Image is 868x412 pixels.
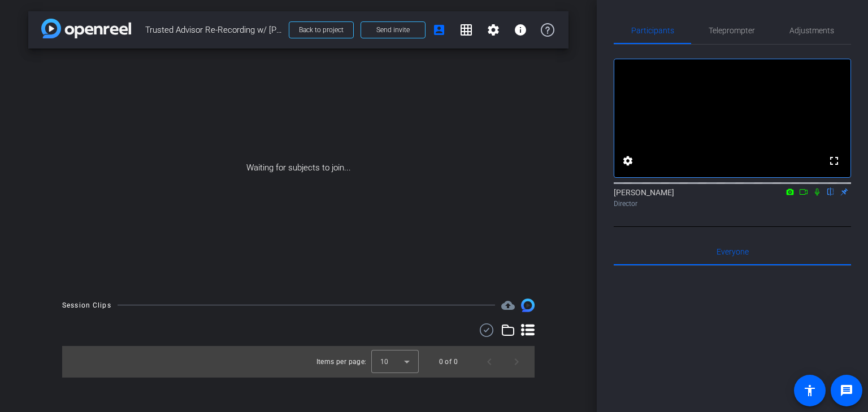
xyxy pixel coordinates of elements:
[501,299,515,312] mat-icon: cloud_upload
[824,186,837,196] mat-icon: flip
[361,21,426,38] button: Send invite
[28,49,568,287] div: Waiting for subjects to join...
[717,248,749,256] span: Everyone
[789,27,834,34] span: Adjustments
[631,27,674,34] span: Participants
[503,348,530,375] button: Next page
[614,187,851,209] div: [PERSON_NAME]
[476,348,503,375] button: Previous page
[840,384,853,397] mat-icon: message
[803,384,817,397] mat-icon: accessibility
[432,23,446,37] mat-icon: account_box
[621,154,635,168] mat-icon: settings
[439,356,458,367] div: 0 of 0
[514,23,527,37] mat-icon: info
[459,23,473,37] mat-icon: grid_on
[501,299,515,312] span: Destinations for your clips
[827,154,841,168] mat-icon: fullscreen
[145,19,282,41] span: Trusted Advisor Re-Recording w/ [PERSON_NAME]
[299,26,344,34] span: Back to project
[614,199,851,209] div: Director
[487,23,500,37] mat-icon: settings
[41,19,131,38] img: app-logo
[376,25,410,34] span: Send invite
[709,27,755,34] span: Teleprompter
[316,356,367,367] div: Items per page:
[62,300,111,311] div: Session Clips
[289,21,354,38] button: Back to project
[521,299,535,312] img: Session clips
